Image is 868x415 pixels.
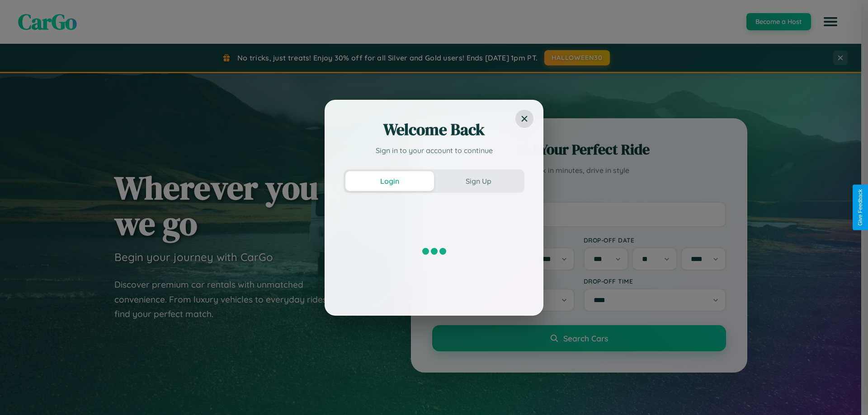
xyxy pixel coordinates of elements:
h2: Welcome Back [344,119,524,140]
p: Sign in to your account to continue [344,145,524,156]
button: Sign Up [434,171,523,191]
iframe: Intercom live chat [9,384,31,406]
div: Give Feedback [857,189,863,226]
button: Login [345,171,434,191]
